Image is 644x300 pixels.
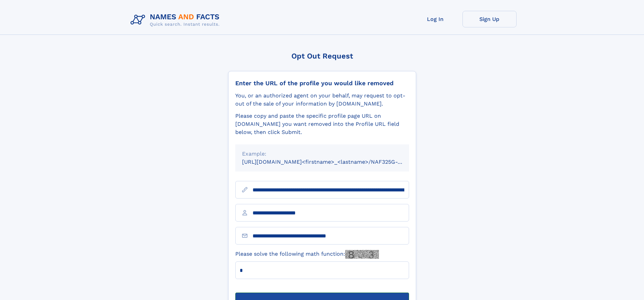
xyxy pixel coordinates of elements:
[235,92,409,108] div: You, or an authorized agent on your behalf, may request to opt-out of the sale of your informatio...
[235,79,409,87] div: Enter the URL of the profile you would like removed
[242,150,402,158] div: Example:
[408,11,462,27] a: Log In
[242,159,422,165] small: [URL][DOMAIN_NAME]<firstname>_<lastname>/NAF325G-xxxxxxxx
[235,112,409,136] div: Please copy and paste the specific profile page URL on [DOMAIN_NAME] you want removed into the Pr...
[128,11,225,29] img: Logo Names and Facts
[228,52,416,60] div: Opt Out Request
[462,11,517,27] a: Sign Up
[235,250,379,259] label: Please solve the following math function:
